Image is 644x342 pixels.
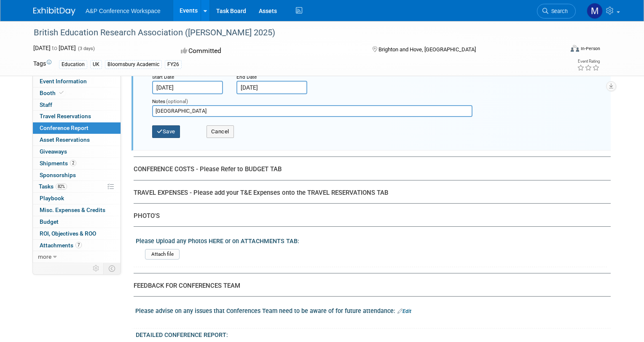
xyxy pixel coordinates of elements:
body: Rich Text Area. Press ALT-0 for help. [5,3,370,20]
img: Format-Inperson.png [571,45,579,52]
b: [PERSON_NAME] [5,130,51,138]
a: Giveaways [33,146,121,157]
p: UCL Press; Palgrave; Frontiers; Emerald; [PERSON_NAME]; [5,3,370,12]
a: Tasks82% [33,181,121,192]
body: Rich Text Area. Press ALT-0 for help. [5,3,370,12]
a: Staff [33,99,121,111]
span: Conference Report [40,125,89,131]
small: End Date [236,74,257,80]
div: Education [59,60,87,69]
a: Event Information [33,76,121,87]
img: ExhibitDay [33,7,75,16]
div: PHOTO'S [134,212,604,220]
span: A&P Conference Workspace [86,8,161,14]
a: Misc. Expenses & Credits [33,204,121,216]
td: Toggle Event Tabs [104,263,121,274]
span: (3 days) [77,46,95,51]
span: 7 [75,242,82,248]
a: Playbook [33,193,121,204]
span: Booth [40,90,65,96]
b: [PERSON_NAME] [5,181,51,188]
a: Booth [33,87,121,99]
input: End Date [236,81,307,94]
span: Asset Reservations [40,136,90,143]
b: [PERSON_NAME] [5,63,51,70]
b: [PERSON_NAME] [5,164,51,171]
p: [PERSON_NAME] to do a book on teacher experiences in prison and university prison partnerships [5,105,370,113]
span: 82% [56,183,67,190]
a: Travel Reservations [33,111,121,122]
b: [PERSON_NAME]'s meetings: [5,4,81,11]
small: Start Date [152,74,174,80]
a: Asset Reservations [33,134,121,146]
span: Staff [40,101,52,108]
button: Cancel [207,125,234,138]
span: 2 [70,160,76,166]
img: Mark Richardson [587,3,603,19]
p: update on handbook She was launching her childhood studies textbook with us at the conference [5,113,370,147]
p: Two tables and a good number of books. [5,3,370,12]
p: To showcase our key publishing since [PERSON_NAME] 2024 and meet new and existing authors (key me... [5,3,370,20]
p: The Handbooks got a lot of positive comments and the [PERSON_NAME] titles [5,3,370,12]
div: Committed [178,44,359,58]
span: Tasks [39,183,67,190]
span: Misc. Expenses & Credits [40,207,105,213]
a: Sponsorships [33,170,121,181]
b: [PERSON_NAME] [PERSON_NAME] [5,147,99,154]
span: to [51,45,59,51]
span: Sponsorships [40,172,76,178]
a: ROI, Objectives & ROO [33,228,121,239]
p: All about the same in terms of visibility and traffic. [5,3,370,12]
a: Edit [397,308,411,314]
p: With [PERSON_NAME]. Film and education revised thesis – send proposal form, phd doc, ECR workshops. [5,20,370,29]
span: [DATE] [DATE] [33,45,76,51]
p: [PERSON_NAME] textbook launch events in March/April [5,54,370,62]
div: Event Rating [577,59,600,64]
a: more [33,251,121,262]
p: Update on handbook of leadership in ECE [5,198,370,215]
span: Playbook [40,195,64,201]
span: Travel Reservations [40,113,91,119]
p: N/A (not selling) [5,3,370,12]
a: Search [537,4,576,19]
div: Bloomsbury Academic [105,60,162,69]
b: [PERSON_NAME] [5,97,51,104]
p: None [5,3,370,12]
b: [PERSON_NAME] [5,198,51,205]
p: We want to clearly signal our commitment to supporting the work of the education research communi... [5,3,370,20]
body: Rich Text Area. Press ALT-0 for help. [5,3,370,215]
div: Event Format [516,44,600,56]
p: Chatted about our books and his proposal with [PERSON_NAME] (which is going smoothly) [5,181,370,198]
p: Saw draft of her proposal on history of childhood. Chatted about ECR workshops – offered to do th... [5,147,370,180]
span: Event Information [40,78,87,85]
small: Notes [152,98,165,104]
a: Attachments7 [33,240,121,251]
div: DETAILED CONFERENCE REPORT: [136,329,607,339]
input: Start Date [152,81,223,94]
span: (optional) [166,98,188,104]
p: Definitely! This is the biggest UK conference for education. The organization is working hard to ... [5,3,370,20]
div: Please advise on any issues that Conferences Team need to be aware of for future attendance: [135,305,611,315]
a: Budget [33,216,121,228]
b: [PERSON_NAME] [5,114,51,121]
p: Emerald are publishing a short form series in partnership with [PERSON_NAME]. [5,3,370,12]
div: FEEDBACK FOR CONFERENCES TEAM [134,281,604,290]
span: ROI, Objectives & ROO [40,230,96,237]
div: CONFERENCE COSTS - Please Refer to BUDGET TAB [134,165,604,174]
td: Personalize Event Tab Strip [89,263,104,274]
i: Booth reservation complete [59,90,64,95]
p: Yes. [5,3,370,12]
b: [PERSON_NAME] [5,46,51,53]
span: Attachments [40,242,82,249]
span: more [38,253,51,260]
